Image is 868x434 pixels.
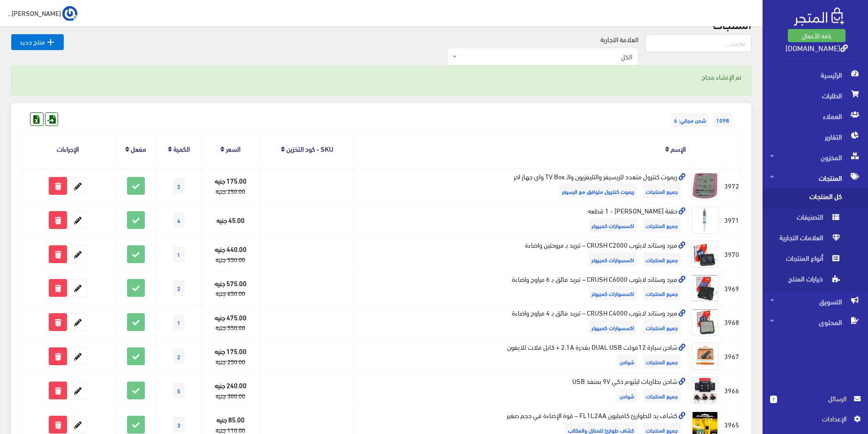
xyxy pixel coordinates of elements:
span: الطلبات [770,85,861,106]
img: mbrd-omsnd-llabtob-4-mroh-maa-adaaah.jpg [691,308,719,336]
span: التقارير [770,126,861,147]
span: اﻹعدادات [778,413,846,424]
span: جميع المنتجات [643,184,681,198]
img: mbrd-omsnd-labtob-6-mroh-maa-adaaah.jpg [691,274,719,302]
a: كل المنتجات [763,188,868,209]
a: ... [PERSON_NAME]... [7,6,77,21]
td: 575.00 جنيه [201,271,260,305]
a: العلامات التجارية [763,229,868,250]
a: [DOMAIN_NAME] [786,41,848,54]
span: اكسسوارات كمبيوتر [589,320,637,334]
i:  [45,37,56,48]
img: mbrd-omsnd-llabtob-2-mroh-maa-adaaah.jpg [691,240,719,268]
td: شاحن سيارة 12فولت DUAL USB بقدرة 2.1A + كابل فلات للايفون [353,339,688,374]
td: حقنة [PERSON_NAME] - 1 قطعه [353,203,688,237]
span: 2 [173,280,185,296]
span: أنواع المنتجات [770,250,841,271]
input: بحث... [645,34,751,52]
a: أنواع المنتجات [763,250,868,271]
a: المخزون [763,147,868,168]
span: 2 [173,178,185,194]
span: التسويق [770,291,861,312]
span: شواحن [617,389,637,403]
img: . [794,7,844,26]
a: اﻹعدادات [770,413,861,428]
span: 1098 [713,113,732,127]
a: SKU - كود التخزين [286,142,333,155]
span: المحتوى [770,312,861,332]
span: جميع المنتجات [643,320,681,334]
a: العملاء [763,106,868,126]
td: 3966 [722,374,742,408]
span: 2 [173,348,185,364]
span: 5 [173,383,185,398]
img: shahn-ayfon-syarh-12-folt.jpg [691,342,719,370]
span: جميع المنتجات [643,252,681,266]
a: المنتجات [763,168,868,188]
img: shahn-btaryat-lythyom-thky-9v-bmnfth-usb.jpg [691,376,719,405]
a: المحتوى [763,312,868,332]
strike: 650.00 جنيه [216,287,245,299]
td: 3970 [722,237,742,271]
span: اكسسوارات كمبيوتر [589,252,637,266]
td: 3967 [722,339,742,374]
td: 3968 [722,305,742,339]
span: كل المنتجات [770,188,841,209]
a: التقارير [763,126,868,147]
span: جميع المنتجات [643,286,681,300]
a: باقة الأعمال [788,29,846,42]
span: 1 [173,246,185,262]
span: جميع المنتجات [643,389,681,403]
span: المخزون [770,147,861,168]
a: مفعل [131,142,146,155]
label: العلامة التجارية [600,34,638,44]
span: الرئيسية [770,65,861,85]
td: شاحن بطاريات ليثيوم ذكي 9V بمنفذ USB [353,374,688,408]
span: خيارات المنتج [770,271,841,291]
td: 45.00 جنيه [201,203,260,237]
span: 1 [173,314,185,330]
td: 175.00 جنيه [201,339,260,374]
span: 4 [173,212,185,228]
iframe: Drift Widget Chat Controller [11,370,47,405]
a: منتج جديد [11,34,64,50]
span: جميع المنتجات [643,354,681,368]
a: السعر [226,142,240,155]
span: الرسائل [785,393,846,404]
td: 175.00 جنيه [201,169,260,203]
strike: 250.00 جنيه [216,185,245,197]
span: العملاء [770,106,861,126]
a: 1 الرسائل [770,393,861,413]
p: تم الإنشاء بنجاح [21,72,741,82]
td: 3971 [722,203,742,237]
strike: 550.00 جنيه [216,254,245,265]
td: 240.00 جنيه [201,374,260,408]
span: جميع المنتجات [643,218,681,232]
td: 3972 [722,169,742,203]
td: مبرد وستاند لابتوب CRUSH C2000 – تبريد بـ مروحتين واضاءة [353,237,688,271]
span: اكسسوارات كمبيوتر [589,218,637,232]
img: ... [62,6,77,21]
span: الكل [447,48,638,66]
span: [PERSON_NAME]... [7,7,61,19]
strike: 250.00 جنيه [216,356,245,367]
span: 3 [173,417,185,433]
span: المنتجات [770,168,861,188]
td: ريموت كنترول متعدد للريسيفر والتليفزيون والـ TV Box واي جهاز اخر [353,169,688,203]
img: rymot-kntrol-mtaadd-llrysyfr-oaltlyfzyon-oal-tv-box-oay-ghaz-akhr.jpg [691,172,719,200]
td: 440.00 جنيه [201,237,260,271]
td: مبرد وستاند لابتوب CRUSH C6000 – تبريد فائق بـ 6 مراوح واضاءة [353,271,688,305]
span: شحن مجاني: 6 [671,113,709,127]
a: الرئيسية [763,65,868,85]
td: مبرد وستاند لابتوب CRUSH C4000 – تبريد فائق بـ 4 مراوح واضاءة [353,305,688,339]
span: الكل [459,52,632,61]
td: 475.00 جنيه [201,305,260,339]
img: hkn-krym-brosysor-1-ktaah.jpg [691,206,719,234]
strike: 550.00 جنيه [216,322,245,333]
a: خيارات المنتج [763,271,868,291]
span: التصنيفات [770,209,841,229]
a: الكمية [173,142,190,155]
a: التصنيفات [763,209,868,229]
a: الإسم [671,142,686,155]
td: 3969 [722,271,742,305]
